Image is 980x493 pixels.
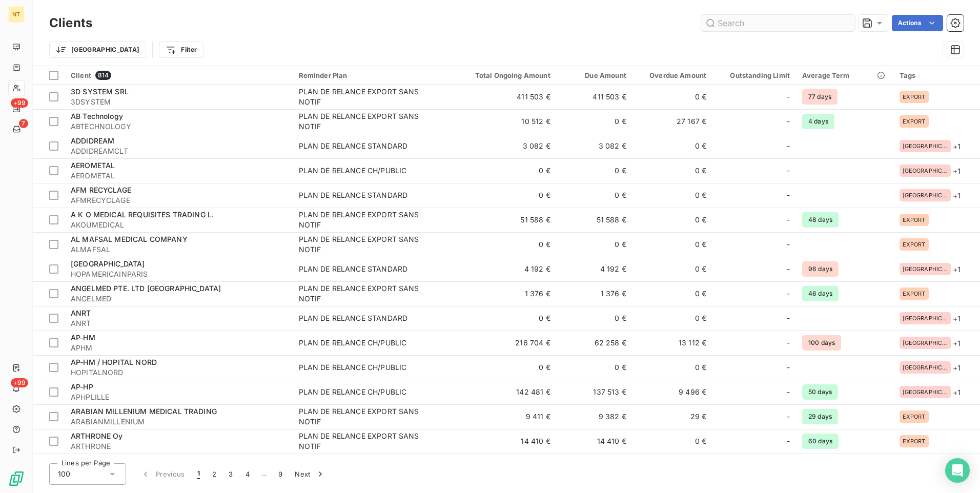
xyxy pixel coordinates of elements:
td: 655 € [632,454,712,478]
span: 100 [58,469,70,479]
span: [GEOGRAPHIC_DATA] [903,143,948,149]
span: + 1 [953,190,961,201]
span: 50 days [802,384,838,400]
span: 100 days [802,335,841,351]
span: [GEOGRAPHIC_DATA] [903,340,948,346]
td: 9 496 € [632,380,712,404]
td: 9 411 € [455,404,557,429]
span: + 1 [953,313,961,324]
span: ARABIANMILLENIUM [71,417,287,427]
div: Open Intercom Messenger [945,458,970,483]
td: 0 € [632,281,712,306]
span: EXPORT [903,217,926,223]
button: Actions [892,15,943,31]
div: PLAN DE RELANCE CH/PUBLIC [299,166,407,176]
span: HOPAMERICAINPARIS [71,269,287,279]
button: Next [289,463,332,485]
div: PLAN DE RELANCE EXPORT SANS NOTIF [299,87,427,107]
span: AFM RECYCLAGE [71,186,131,194]
span: [GEOGRAPHIC_DATA] [903,168,948,174]
span: ARTHRONE [71,441,287,451]
td: 29 € [632,404,712,429]
td: 0 € [557,158,632,183]
span: ANGELMED PTE. LTD [GEOGRAPHIC_DATA] [71,284,221,293]
td: 1 376 € [557,281,632,306]
span: - [787,141,790,151]
td: 1 376 € [455,281,557,306]
div: NT [8,6,25,23]
span: ABTECHNOLOGY [71,121,287,132]
td: 0 € [557,306,632,331]
td: 0 € [632,134,712,158]
span: EXPORT [903,438,926,444]
span: + 1 [953,264,961,275]
td: 51 588 € [455,208,557,232]
span: - [787,92,790,102]
td: 3 082 € [455,134,557,158]
span: AEROMETAL [71,161,115,170]
td: 0 € [557,355,632,380]
span: [GEOGRAPHIC_DATA] [903,364,948,371]
td: 0 € [632,232,712,257]
td: 0 € [557,232,632,257]
span: APHPLILLE [71,392,287,402]
span: ARABIAN MILLENIUM MEDICAL TRADING [71,407,217,416]
span: … [256,466,272,482]
span: + 1 [953,141,961,152]
div: PLAN DE RELANCE EXPORT SANS NOTIF [299,210,427,230]
div: Outstanding Limit [719,71,790,79]
span: 96 days [802,261,839,277]
td: 27 167 € [632,109,712,134]
td: 0 € [455,183,557,208]
td: 137 513 € [557,380,632,404]
span: 48 days [802,212,839,228]
span: - [787,116,790,127]
span: ALMAFSAL [71,244,287,255]
span: EXPORT [903,241,926,248]
span: - [787,338,790,348]
span: A K O MEDICAL REQUISITES TRADING L. [71,210,214,219]
button: 9 [272,463,289,485]
div: Total Ongoing Amount [461,71,550,79]
td: 0 € [455,232,557,257]
button: 4 [239,463,256,485]
span: - [787,412,790,422]
img: Logo LeanPay [8,470,25,487]
span: AFMRECYCLAGE [71,195,287,206]
div: PLAN DE RELANCE CH/PUBLIC [299,338,407,348]
span: 4 days [802,114,834,129]
span: - [787,215,790,225]
td: 0 € [632,257,712,281]
div: PLAN DE RELANCE STANDARD [299,313,408,323]
div: PLAN DE RELANCE EXPORT SANS NOTIF [299,283,427,304]
span: AB Technology [71,112,123,120]
span: EXPORT [903,291,926,297]
span: - [787,362,790,373]
h3: Clients [49,14,92,32]
td: 216 704 € [455,331,557,355]
td: 0 € [557,454,632,478]
span: 814 [95,71,111,80]
span: [GEOGRAPHIC_DATA] [71,259,145,268]
td: 0 € [557,183,632,208]
td: 14 410 € [455,429,557,454]
td: 411 503 € [455,85,557,109]
td: 0 € [632,85,712,109]
div: Average Term [802,71,887,79]
span: HOPITALNORD [71,367,287,378]
span: [GEOGRAPHIC_DATA] [903,266,948,272]
span: ADDIDREAM [71,136,114,145]
td: 411 503 € [557,85,632,109]
td: 14 410 € [557,429,632,454]
span: AEROMETAL [71,171,287,181]
button: 3 [222,463,239,485]
span: + 1 [953,166,961,176]
td: 0 € [455,158,557,183]
span: AL MAFSAL MEDICAL COMPANY [71,235,188,243]
td: 655 € [455,454,557,478]
span: - [787,387,790,397]
span: + 1 [953,362,961,373]
span: 29 days [802,409,838,424]
div: Overdue Amount [639,71,706,79]
span: AP-HM / HOPITAL NORD [71,358,157,366]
